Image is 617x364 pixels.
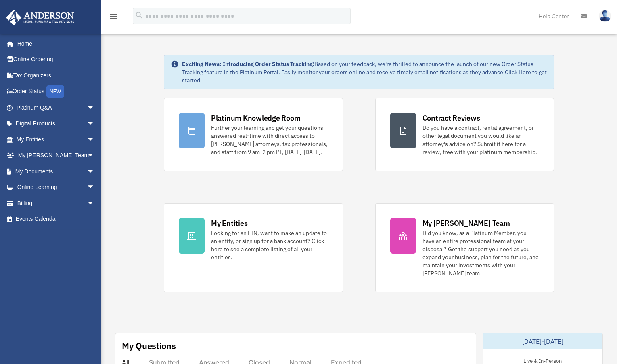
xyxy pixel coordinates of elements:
a: Platinum Knowledge Room Further your learning and get your questions answered real-time with dire... [164,98,343,171]
span: arrow_drop_down [87,195,103,212]
a: Home [6,35,103,52]
div: [DATE]-[DATE] [483,333,602,349]
a: Order StatusNEW [6,83,107,100]
div: Contract Reviews [422,113,480,123]
span: arrow_drop_down [87,148,103,164]
a: Online Ordering [6,52,107,68]
div: Did you know, as a Platinum Member, you have an entire professional team at your disposal? Get th... [422,229,540,277]
i: menu [109,11,119,21]
a: Online Learningarrow_drop_down [6,179,107,196]
strong: Exciting News: Introducing Order Status Tracking! [182,60,314,68]
a: My [PERSON_NAME] Teamarrow_drop_down [6,148,107,164]
div: Looking for an EIN, want to make an update to an entity, or sign up for a bank account? Click her... [211,229,328,261]
a: My Entities Looking for an EIN, want to make an update to an entity, or sign up for a bank accoun... [164,203,343,292]
a: My [PERSON_NAME] Team Did you know, as a Platinum Member, you have an entire professional team at... [375,203,554,292]
a: Click Here to get started! [182,69,547,84]
a: Billingarrow_drop_down [6,195,107,211]
div: Based on your feedback, we're thrilled to announce the launch of our new Order Status Tracking fe... [182,60,547,84]
a: My Entitiesarrow_drop_down [6,131,107,148]
span: arrow_drop_down [87,179,103,196]
i: search [135,11,144,20]
div: Do you have a contract, rental agreement, or other legal document you would like an attorney's ad... [422,124,540,156]
a: Platinum Q&Aarrow_drop_down [6,100,107,116]
div: Platinum Knowledge Room [211,113,301,123]
div: NEW [46,85,64,98]
span: arrow_drop_down [87,100,103,116]
img: User Pic [599,10,611,22]
div: My Questions [122,340,176,352]
span: arrow_drop_down [87,163,103,180]
span: arrow_drop_down [87,131,103,148]
div: My Entities [211,218,247,228]
a: My Documentsarrow_drop_down [6,163,107,179]
a: Contract Reviews Do you have a contract, rental agreement, or other legal document you would like... [375,98,554,171]
div: My [PERSON_NAME] Team [422,218,510,228]
a: menu [109,14,119,21]
img: Anderson Advisors Platinum Portal [4,10,77,25]
a: Digital Productsarrow_drop_down [6,116,107,132]
a: Tax Organizers [6,67,107,83]
span: arrow_drop_down [87,116,103,132]
div: Further your learning and get your questions answered real-time with direct access to [PERSON_NAM... [211,124,328,156]
a: Events Calendar [6,211,107,227]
